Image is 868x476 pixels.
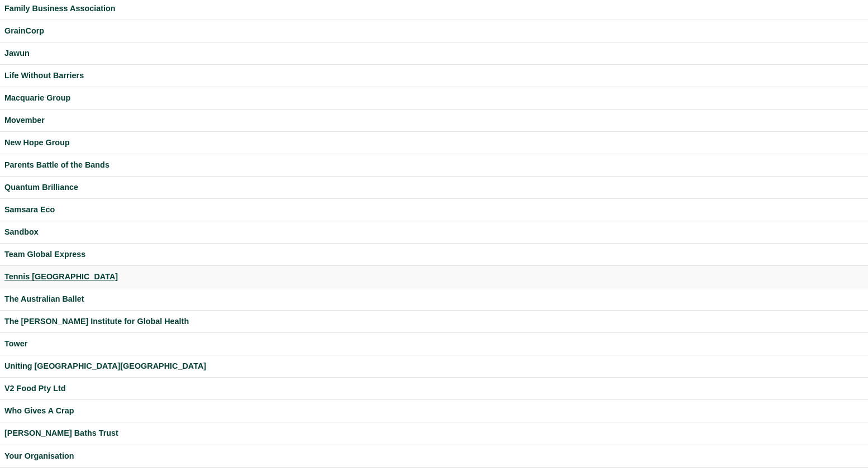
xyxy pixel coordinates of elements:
a: Quantum Brilliance [4,181,864,194]
a: The [PERSON_NAME] Institute for Global Health [4,315,864,328]
a: Life Without Barriers [4,69,864,82]
a: Tennis [GEOGRAPHIC_DATA] [4,270,864,283]
a: GrainCorp [4,25,864,37]
a: Team Global Express [4,248,864,261]
a: Family Business Association [4,2,864,15]
a: Macquarie Group [4,92,864,104]
a: V2 Food Pty Ltd [4,382,864,395]
a: Uniting [GEOGRAPHIC_DATA][GEOGRAPHIC_DATA] [4,360,864,373]
a: Tower [4,337,864,350]
a: Samsara Eco [4,203,864,216]
a: Parents Battle of the Bands [4,159,864,172]
a: New Hope Group [4,136,864,149]
a: Sandbox [4,226,864,239]
a: Who Gives A Crap [4,404,864,417]
a: Jawun [4,47,864,60]
a: The Australian Ballet [4,293,864,306]
a: Movember [4,114,864,127]
a: Your Organisation [4,450,864,463]
a: [PERSON_NAME] Baths Trust [4,427,864,440]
